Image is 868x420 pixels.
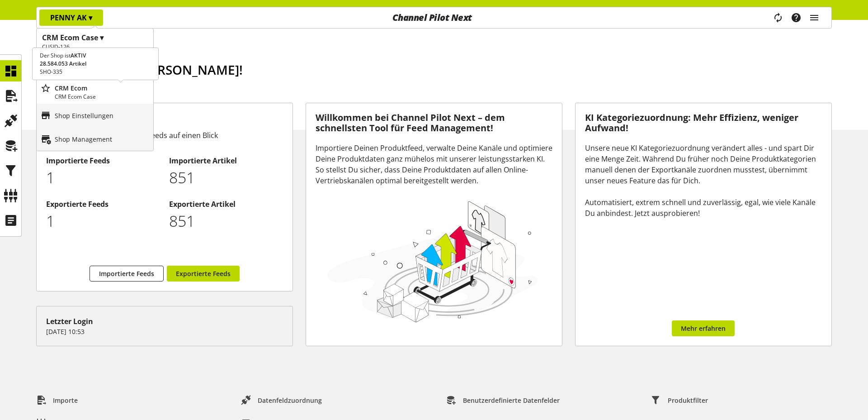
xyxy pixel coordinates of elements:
[55,93,150,101] p: CRM Ecom Case
[681,324,726,333] span: Mehr erfahren
[53,396,78,405] span: Importe
[463,396,560,405] span: Benutzerdefinierte Datenfelder
[585,143,822,219] div: Unsere neue KI Kategoriezuordnung verändert alles - und spart Dir eine Menge Zeit. Während Du frü...
[316,113,552,133] h3: Willkommen bei Channel Pilot Next – dem schnellsten Tool für Feed Management!
[325,197,541,325] img: 78e1b9dcff1e8392d83655fcfc870417.svg
[55,83,150,93] p: CRM Ecom
[89,13,92,23] span: ▾
[46,113,283,126] h3: Feed-Übersicht
[29,392,85,408] a: Importe
[169,155,283,166] h2: Importierte Artikel
[316,143,552,186] div: Importiere Deinen Produktfeed, verwalte Deine Kanäle und optimiere Deine Produktdaten ganz mühelo...
[668,396,708,405] span: Produktfilter
[90,266,164,282] a: Importierte Feeds
[50,83,832,94] h2: [DATE] ist der [DATE]
[234,392,329,408] a: Datenfeldzuordnung
[169,199,283,210] h2: Exportierte Artikel
[176,269,231,278] span: Exportierte Feeds
[46,210,160,233] p: 1
[258,396,322,405] span: Datenfeldzuordnung
[439,392,567,408] a: Benutzerdefinierte Datenfelder
[50,12,92,23] p: PENNY AK
[169,210,283,233] p: 851
[55,134,112,144] p: Shop Management
[169,166,283,189] p: 851
[36,7,832,29] nav: main navigation
[42,32,148,43] h1: CRM Ecom Case ▾
[37,127,153,151] a: Shop Management
[46,316,283,327] div: Letzter Login
[46,199,160,210] h2: Exportierte Feeds
[46,166,160,189] p: 1
[672,320,735,336] a: Mehr erfahren
[42,43,148,51] h2: CUSID-126
[167,266,240,282] a: Exportierte Feeds
[37,104,153,127] a: Shop Einstellungen
[46,130,283,141] div: Alle Informationen zu Deinen Feeds auf einen Blick
[46,327,283,336] p: [DATE] 10:53
[585,113,822,133] h3: KI Kategoriezuordnung: Mehr Effizienz, weniger Aufwand!
[644,392,715,408] a: Produktfilter
[99,269,154,278] span: Importierte Feeds
[55,111,113,120] p: Shop Einstellungen
[46,155,160,166] h2: Importierte Feeds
